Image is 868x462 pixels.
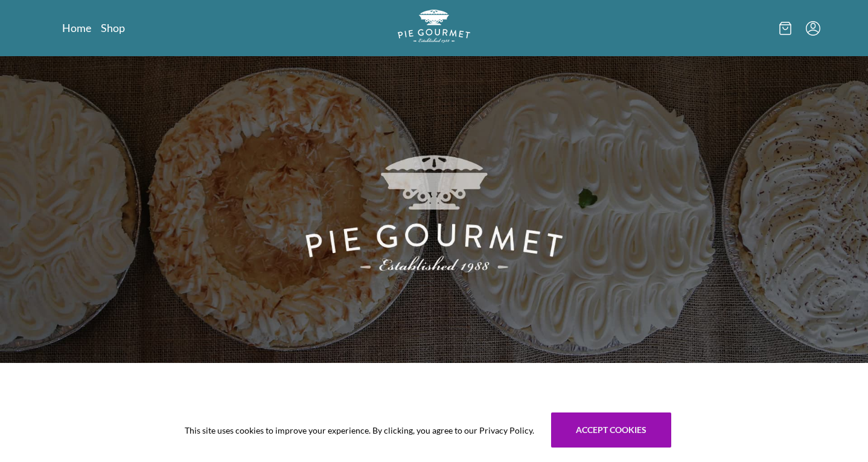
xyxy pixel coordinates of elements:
a: Shop [101,21,125,35]
span: This site uses cookies to improve your experience. By clicking, you agree to our Privacy Policy. [185,424,534,437]
img: logo [398,10,470,43]
button: Menu [806,21,820,36]
button: Accept cookies [551,412,671,448]
a: Home [62,21,91,35]
a: Logo [398,10,470,47]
